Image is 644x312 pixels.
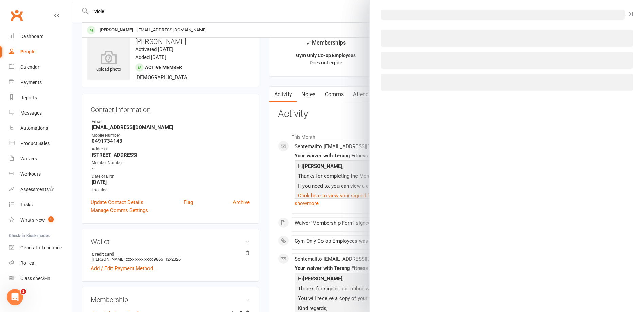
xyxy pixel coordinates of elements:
[20,80,42,85] div: Payments
[20,34,44,39] div: Dashboard
[21,289,26,294] span: 1
[20,171,41,177] div: Workouts
[9,44,72,59] a: People
[9,151,72,167] a: Waivers
[20,260,36,266] div: Roll call
[20,125,48,131] div: Automations
[9,212,72,228] a: What's New1
[20,245,62,250] div: General attendance
[9,121,72,136] a: Automations
[9,197,72,212] a: Tasks
[9,59,72,75] a: Calendar
[9,75,72,90] a: Payments
[20,276,50,281] div: Class check-in
[20,141,50,146] div: Product Sales
[9,271,72,286] a: Class kiosk mode
[9,256,72,271] a: Roll call
[9,29,72,44] a: Dashboard
[9,182,72,197] a: Assessments
[20,64,39,70] div: Calendar
[9,90,72,105] a: Reports
[9,105,72,121] a: Messages
[9,167,72,182] a: Workouts
[9,240,72,256] a: General attendance kiosk mode
[20,217,45,223] div: What's New
[48,216,54,222] span: 1
[20,187,54,192] div: Assessments
[9,136,72,151] a: Product Sales
[7,289,23,305] iframe: Intercom live chat
[20,156,37,161] div: Waivers
[20,95,37,100] div: Reports
[20,110,42,116] div: Messages
[8,7,25,24] a: Clubworx
[20,202,33,207] div: Tasks
[20,49,36,54] div: People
